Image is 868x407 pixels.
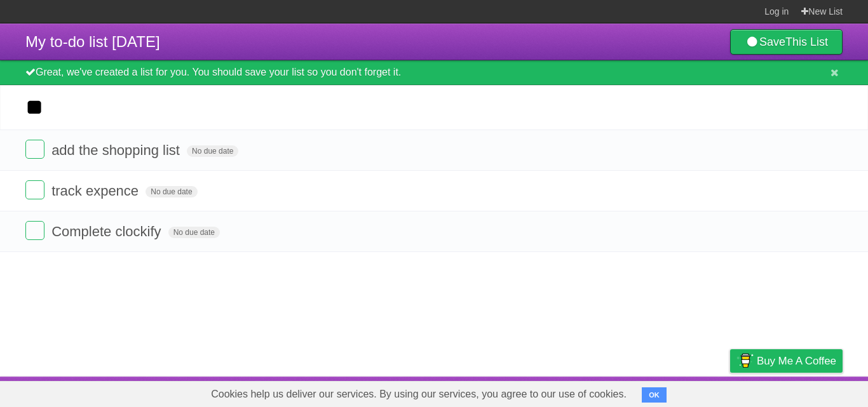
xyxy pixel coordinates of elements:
[642,387,667,403] button: OK
[763,380,843,404] a: Suggest a feature
[25,33,160,50] span: My to-do list [DATE]
[670,380,698,404] a: Terms
[146,186,197,197] span: No due date
[25,221,44,240] label: Done
[25,140,44,159] label: Done
[198,382,639,407] span: Cookies help us deliver our services. By using our services, you agree to our use of cookies.
[51,224,164,239] span: Complete clockify
[25,180,44,199] label: Done
[714,380,747,404] a: Privacy
[730,349,843,373] a: Buy me a coffee
[757,350,836,372] span: Buy me a coffee
[730,29,843,55] a: SaveThis List
[736,350,754,371] img: Buy me a coffee
[51,183,142,199] span: track expence
[168,227,220,238] span: No due date
[785,36,828,48] b: This List
[51,142,183,158] span: add the shopping list
[561,380,588,404] a: About
[603,380,654,404] a: Developers
[187,145,238,157] span: No due date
